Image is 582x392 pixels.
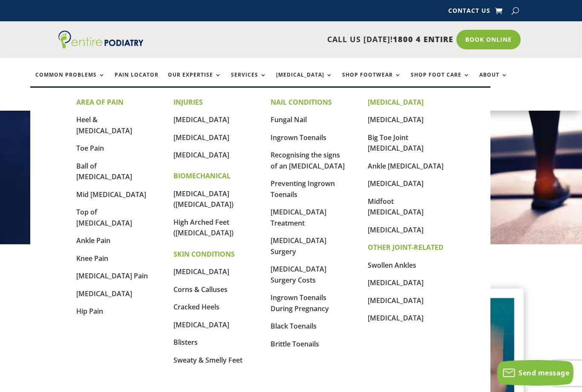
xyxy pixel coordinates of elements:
[271,207,326,228] a: [MEDICAL_DATA] Treatment
[76,97,124,107] strong: AREA OF PAIN
[368,115,424,124] a: [MEDICAL_DATA]
[276,72,333,90] a: [MEDICAL_DATA]
[76,236,110,245] a: Ankle Pain
[173,97,203,107] strong: INJURIES
[448,8,490,17] a: Contact Us
[497,360,573,386] button: Send message
[368,313,424,323] a: [MEDICAL_DATA]
[479,72,508,90] a: About
[271,339,319,349] a: Brittle Toenails
[115,72,158,90] a: Pain Locator
[271,321,317,331] a: Black Toenails
[76,161,132,182] a: Ball of [MEDICAL_DATA]
[76,289,132,298] a: [MEDICAL_DATA]
[58,42,144,50] a: Entire Podiatry
[368,197,424,217] a: Midfoot [MEDICAL_DATA]
[173,189,233,209] a: [MEDICAL_DATA] ([MEDICAL_DATA])
[271,264,326,285] a: [MEDICAL_DATA] Surgery Costs
[173,267,229,276] a: [MEDICAL_DATA]
[368,243,444,252] strong: OTHER JOINT-RELATED
[173,133,229,142] a: [MEDICAL_DATA]
[173,338,198,347] a: Blisters
[411,72,470,90] a: Shop Foot Care
[173,320,229,329] a: [MEDICAL_DATA]
[368,225,424,235] a: [MEDICAL_DATA]
[76,306,103,316] a: Hip Pain
[76,271,148,280] a: [MEDICAL_DATA] Pain
[271,236,326,256] a: [MEDICAL_DATA] Surgery
[173,217,233,238] a: High Arched Feet ([MEDICAL_DATA])
[271,179,335,199] a: Preventing Ingrown Toenails
[173,285,228,294] a: Corns & Calluses
[76,254,108,263] a: Knee Pain
[368,161,444,171] a: Ankle [MEDICAL_DATA]
[76,115,132,135] a: Heel & [MEDICAL_DATA]
[368,278,424,287] a: [MEDICAL_DATA]
[58,31,144,49] img: logo (1)
[519,368,569,378] span: Send message
[368,133,424,153] a: Big Toe Joint [MEDICAL_DATA]
[342,72,401,90] a: Shop Footwear
[173,249,235,259] strong: SKIN CONDITIONS
[368,179,424,188] a: [MEDICAL_DATA]
[393,34,453,44] span: 1800 4 ENTIRE
[35,72,105,90] a: Common Problems
[173,355,242,365] a: Sweaty & Smelly Feet
[76,207,132,228] a: Top of [MEDICAL_DATA]
[173,150,229,160] a: [MEDICAL_DATA]
[76,190,146,199] a: Mid [MEDICAL_DATA]
[368,97,424,107] strong: [MEDICAL_DATA]
[164,34,453,45] p: CALL US [DATE]!
[271,115,307,124] a: Fungal Nail
[173,115,229,124] a: [MEDICAL_DATA]
[168,72,222,90] a: Our Expertise
[368,296,424,305] a: [MEDICAL_DATA]
[173,302,219,312] a: Cracked Heels
[456,30,521,49] a: Book Online
[271,133,326,142] a: Ingrown Toenails
[231,72,267,90] a: Services
[271,97,332,107] strong: NAIL CONDITIONS
[368,260,416,270] a: Swollen Ankles
[173,171,230,180] strong: BIOMECHANICAL
[76,143,104,153] a: Toe Pain
[271,293,329,313] a: Ingrown Toenails During Pregnancy
[271,150,345,171] a: Recognising the signs of an [MEDICAL_DATA]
